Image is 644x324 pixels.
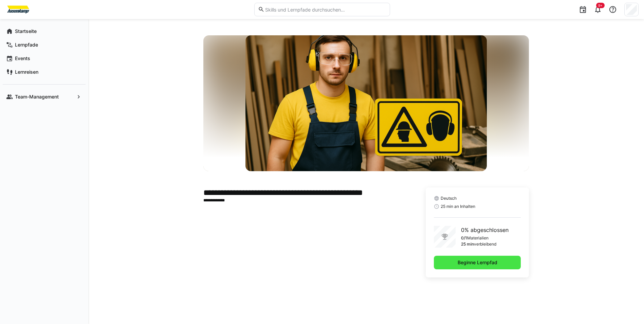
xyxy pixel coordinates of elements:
[457,259,498,266] span: Beginne Lernpfad
[598,3,603,7] span: 9+
[461,235,467,241] p: 0/1
[461,226,509,234] p: 0% abgeschlossen
[434,256,521,269] button: Beginne Lernpfad
[441,196,457,201] span: Deutsch
[461,241,474,247] p: 25 min
[441,204,475,209] span: 25 min an Inhalten
[264,6,386,13] input: Skills und Lernpfade durchsuchen…
[467,235,489,241] p: Materialien
[474,241,496,247] p: verbleibend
